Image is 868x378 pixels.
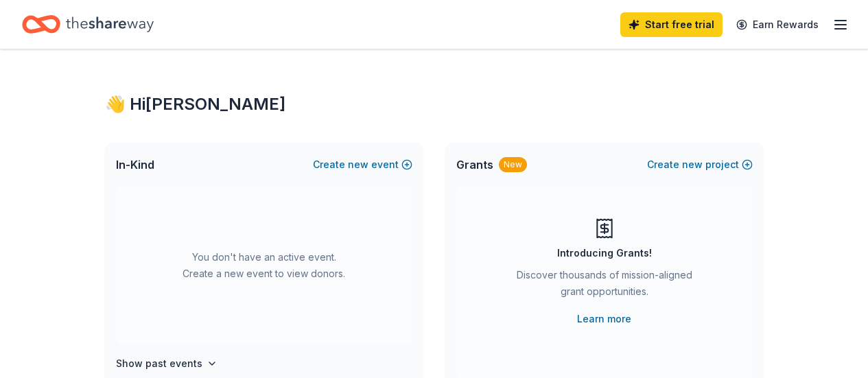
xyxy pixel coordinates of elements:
[116,355,218,372] button: Show past events
[511,267,698,305] div: Discover thousands of mission-aligned grant opportunities.
[116,187,412,344] div: You don't have an active event. Create a new event to view donors.
[22,8,154,40] a: Home
[728,12,827,37] a: Earn Rewards
[557,245,652,261] div: Introducing Grants!
[499,157,527,172] div: New
[348,156,368,173] span: new
[116,355,202,372] h4: Show past events
[313,156,412,173] button: Createnewevent
[620,12,723,37] a: Start free trial
[682,156,703,173] span: new
[647,156,753,173] button: Createnewproject
[116,156,154,173] span: In-Kind
[105,93,764,115] div: 👋 Hi [PERSON_NAME]
[577,311,631,327] a: Learn more
[456,156,493,173] span: Grants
